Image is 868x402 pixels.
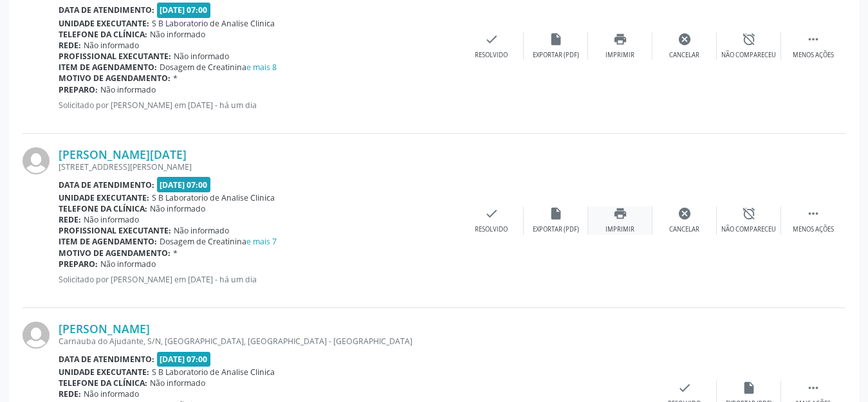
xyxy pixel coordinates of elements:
span: Não informado [84,388,139,399]
b: Telefone da clínica: [59,378,147,388]
div: Imprimir [605,225,634,234]
b: Motivo de agendamento: [59,248,171,259]
b: Data de atendimento: [59,5,154,15]
div: Não compareceu [721,51,776,60]
span: Não informado [100,84,156,95]
div: Resolvido [475,51,508,60]
i: check [485,206,499,221]
b: Rede: [59,40,81,51]
b: Data de atendimento: [59,354,154,365]
p: Solicitado por [PERSON_NAME] em [DATE] - há um dia [59,100,459,111]
span: [DATE] 07:00 [157,177,211,192]
i: alarm_off [742,32,756,46]
span: S B Laboratorio de Analise Clinica [152,367,275,378]
span: Não informado [174,51,229,62]
i: print [613,32,627,46]
div: Menos ações [793,51,834,60]
i: check [485,32,499,46]
b: Item de agendamento: [59,62,157,73]
div: Resolvido [475,225,508,234]
b: Rede: [59,388,81,399]
i:  [806,32,820,46]
i: print [613,206,627,221]
a: [PERSON_NAME][DATE] [59,147,187,161]
div: Exportar (PDF) [533,51,579,60]
a: e mais 8 [246,62,277,73]
div: [STREET_ADDRESS][PERSON_NAME] [59,161,459,172]
i: check [678,381,692,395]
img: img [23,322,50,349]
span: Não informado [84,214,139,225]
span: Dosagem de Creatinina [160,236,277,247]
i:  [806,381,820,395]
span: Não informado [100,259,156,270]
b: Telefone da clínica: [59,203,147,214]
i: alarm_off [742,206,756,221]
span: Não informado [174,225,229,236]
b: Unidade executante: [59,18,149,29]
i: insert_drive_file [549,32,563,46]
b: Data de atendimento: [59,179,154,190]
b: Motivo de agendamento: [59,73,171,84]
div: Não compareceu [721,225,776,234]
span: Não informado [84,40,139,51]
span: [DATE] 07:00 [157,3,211,17]
span: Não informado [150,29,205,40]
div: Imprimir [605,51,634,60]
div: Cancelar [669,225,699,234]
b: Rede: [59,214,81,225]
span: [DATE] 07:00 [157,352,211,367]
i: cancel [678,32,692,46]
b: Unidade executante: [59,367,149,378]
div: Carnauba do Ajudante, S/N, [GEOGRAPHIC_DATA], [GEOGRAPHIC_DATA] - [GEOGRAPHIC_DATA] [59,336,652,347]
span: Não informado [150,378,205,388]
a: [PERSON_NAME] [59,322,150,336]
div: Exportar (PDF) [533,225,579,234]
i:  [806,206,820,221]
b: Profissional executante: [59,51,171,62]
b: Preparo: [59,259,98,270]
span: Dosagem de Creatinina [160,62,277,73]
span: S B Laboratorio de Analise Clinica [152,192,275,203]
b: Preparo: [59,84,98,95]
b: Profissional executante: [59,225,171,236]
i: insert_drive_file [742,381,756,395]
b: Item de agendamento: [59,236,157,247]
a: e mais 7 [246,236,277,247]
b: Telefone da clínica: [59,29,147,40]
i: insert_drive_file [549,206,563,221]
p: Solicitado por [PERSON_NAME] em [DATE] - há um dia [59,274,459,285]
img: img [23,147,50,174]
i: cancel [678,206,692,221]
div: Menos ações [793,225,834,234]
span: Não informado [150,203,205,214]
b: Unidade executante: [59,192,149,203]
div: Cancelar [669,51,699,60]
span: S B Laboratorio de Analise Clinica [152,18,275,29]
